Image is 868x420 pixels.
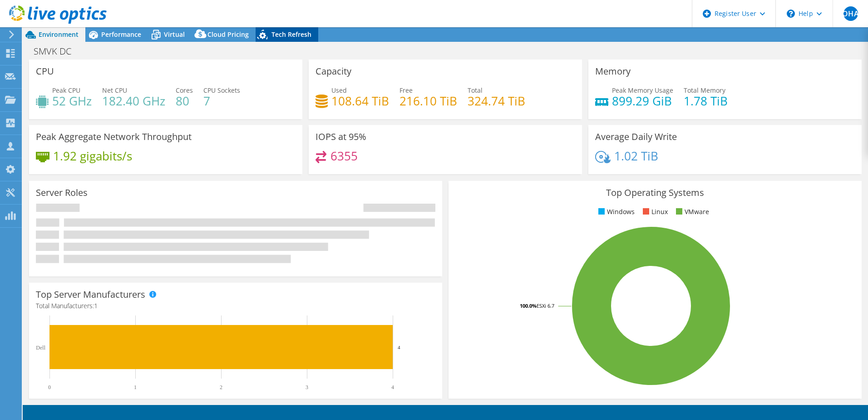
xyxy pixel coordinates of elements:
h4: 108.64 TiB [331,96,389,106]
text: 4 [391,384,394,390]
h3: CPU [36,66,54,76]
h3: Peak Aggregate Network Throughput [36,132,192,142]
h4: 899.29 GiB [612,96,673,106]
span: Peak CPU [52,86,80,95]
span: Virtual [164,30,185,39]
span: Tech Refresh [271,30,311,39]
span: Free [399,86,413,95]
span: Performance [101,30,141,39]
svg: \n [787,10,795,18]
span: Total [468,86,483,95]
text: 0 [48,384,51,390]
h4: 7 [203,96,240,106]
tspan: ESXi 6.7 [537,302,554,309]
h4: 80 [176,96,193,106]
text: 3 [306,384,308,390]
h3: IOPS at 95% [316,132,366,142]
h4: 1.78 TiB [684,96,728,106]
text: Dell [36,345,45,351]
span: Total Memory [684,86,725,95]
h3: Average Daily Write [595,132,677,142]
span: Cloud Pricing [207,30,249,39]
span: Net CPU [102,86,127,95]
span: Peak Memory Usage [612,86,673,95]
li: Windows [596,207,635,217]
h4: Total Manufacturers: [36,301,435,311]
h3: Top Server Manufacturers [36,290,145,300]
h3: Server Roles [36,188,88,198]
span: 1 [94,301,98,310]
h4: 1.02 TiB [614,151,658,161]
text: 2 [220,384,222,390]
span: Cores [176,86,193,95]
text: 1 [134,384,137,390]
h1: SMVK DC [30,46,85,56]
li: VMware [674,207,709,217]
h4: 216.10 TiB [399,96,457,106]
h4: 1.92 gigabits/s [53,151,132,161]
h4: 182.40 GHz [102,96,165,106]
text: 4 [398,345,400,350]
h3: Capacity [316,66,351,76]
tspan: 100.0% [520,302,537,309]
li: Linux [641,207,668,217]
span: CPU Sockets [203,86,240,95]
span: Used [331,86,347,95]
h4: 52 GHz [52,96,92,106]
h3: Memory [595,66,631,76]
span: OHA [843,6,858,21]
span: Environment [39,30,79,39]
h3: Top Operating Systems [455,188,855,198]
h4: 324.74 TiB [468,96,525,106]
h4: 6355 [330,151,358,161]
